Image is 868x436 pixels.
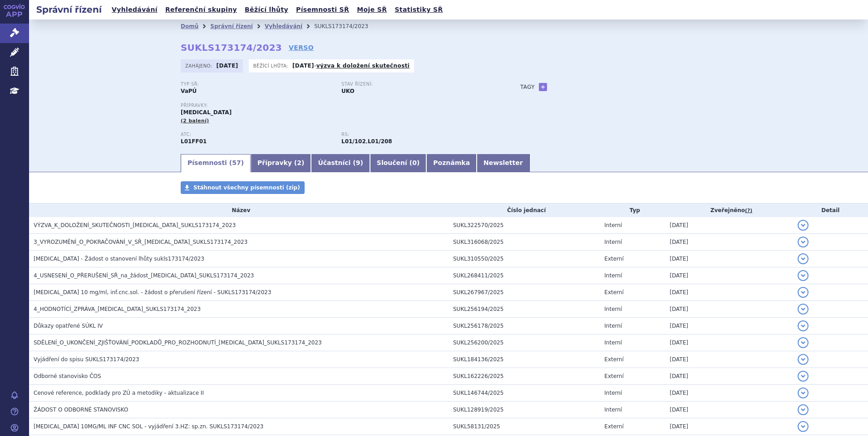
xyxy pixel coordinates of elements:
th: Číslo jednací [449,203,600,217]
span: OPDIVO - Žádost o stanovení lhůty sukls173174/2023 [34,256,204,262]
p: ATC: [181,132,332,137]
a: Písemnosti SŘ [293,4,352,16]
td: SUKL184136/2025 [449,351,600,368]
span: 4_HODNOTÍCÍ_ZPRÁVA_OPDIVO_SUKLS173174_2023 [34,306,201,312]
span: Interní [604,239,622,245]
span: (2 balení) [181,118,209,124]
td: [DATE] [665,217,793,234]
td: [DATE] [665,301,793,318]
strong: nivolumab [341,138,366,145]
span: Externí [604,356,623,363]
a: Newsletter [477,154,530,172]
span: 2 [297,159,301,166]
a: výzva k doložení skutečnosti [316,63,410,69]
h2: Správní řízení [29,3,109,16]
span: 0 [412,159,417,166]
td: SUKL256194/2025 [449,301,600,318]
a: Sloučení (0) [370,154,426,172]
span: Interní [604,306,622,312]
button: detail [798,270,809,281]
button: detail [798,421,809,432]
th: Typ [600,203,665,217]
span: Externí [604,423,623,430]
a: Přípravky (2) [251,154,311,172]
a: Vyhledávání [109,4,160,16]
td: SUKL268411/2025 [449,267,600,284]
button: detail [798,287,809,298]
strong: [DATE] [217,63,238,69]
strong: [DATE] [292,63,314,69]
span: Interní [604,407,622,413]
a: Účastníci (9) [311,154,370,172]
button: detail [798,304,809,315]
th: Detail [793,203,868,217]
span: SDĚLENÍ_O_UKONČENÍ_ZJIŠŤOVÁNÍ_PODKLADŮ_PRO_ROZHODNUTÍ_OPDIVO_SUKLS173174_2023 [34,339,322,346]
th: Zveřejněno [665,203,793,217]
a: Statistiky SŘ [392,4,445,16]
div: , [341,132,502,145]
a: Domů [181,23,198,29]
td: SUKL310550/2025 [449,251,600,267]
td: [DATE] [665,418,793,435]
button: detail [798,388,809,398]
strong: UKO [341,88,355,94]
a: Písemnosti (57) [181,154,251,172]
strong: VaPÚ [181,88,197,94]
span: Interní [604,222,622,228]
span: Interní [604,272,622,279]
a: + [539,83,547,91]
abbr: (?) [745,208,752,214]
li: SUKLS173174/2023 [314,19,380,33]
button: detail [798,404,809,415]
p: - [292,62,409,69]
span: Běžící lhůta: [253,62,290,69]
span: Interní [604,390,622,396]
td: [DATE] [665,334,793,351]
strong: NIVOLUMAB [181,138,207,145]
td: [DATE] [665,251,793,267]
a: Referenční skupiny [163,4,240,16]
td: [DATE] [665,351,793,368]
td: [DATE] [665,234,793,251]
button: detail [798,337,809,348]
td: SUKL256200/2025 [449,334,600,351]
span: OPDIVO 10 mg/ml, inf.cnc.sol. - žádost o přerušení řízení - SUKLS173174/2023 [34,289,271,296]
td: [DATE] [665,385,793,402]
td: [DATE] [665,267,793,284]
a: Poznámka [426,154,477,172]
span: 4_USNESENÍ_O_PŘERUŠENÍ_SŘ_na_žádost_OPDIVO_SUKLS173174_2023 [34,272,254,279]
a: Běžící lhůty [242,4,291,16]
p: Typ SŘ: [181,82,332,87]
span: Vyjádření do spisu SUKLS173174/2023 [34,356,139,363]
td: [DATE] [665,368,793,385]
td: SUKL162226/2025 [449,368,600,385]
td: SUKL58131/2025 [449,418,600,435]
strong: nivolumab k léčbě metastazujícího kolorektálního karcinomu [368,138,392,145]
button: detail [798,253,809,264]
span: 57 [232,159,241,166]
th: Název [29,203,449,217]
a: Vyhledávání [265,23,302,29]
td: [DATE] [665,318,793,334]
h3: Tagy [520,82,535,92]
p: Stav řízení: [341,82,493,87]
a: Správní řízení [210,23,253,29]
td: SUKL267967/2025 [449,284,600,301]
span: VÝZVA_K_DOLOŽENÍ_SKUTEČNOSTI_OPDIVO_SUKLS173174_2023 [34,222,236,228]
a: VERSO [289,43,314,52]
td: SUKL146744/2025 [449,385,600,402]
span: 9 [356,159,360,166]
button: detail [798,320,809,331]
span: ŽÁDOST O ODBORNÉ STANOVISKO [34,407,128,413]
button: detail [798,371,809,382]
p: Přípravky: [181,103,502,108]
button: detail [798,220,809,231]
span: Externí [604,256,623,262]
span: Interní [604,323,622,329]
span: Zahájeno: [185,62,214,69]
td: [DATE] [665,402,793,418]
span: Externí [604,289,623,296]
span: 3_VYROZUMĚNÍ_O_POKRAČOVÁNÍ_V_SŘ_OPDIVO_SUKLS173174_2023 [34,239,247,245]
span: OPDIVO 10MG/ML INF CNC SOL - vyjádření 3.HZ: sp.zn. SUKLS173174/2023 [34,423,263,430]
a: Moje SŘ [354,4,390,16]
